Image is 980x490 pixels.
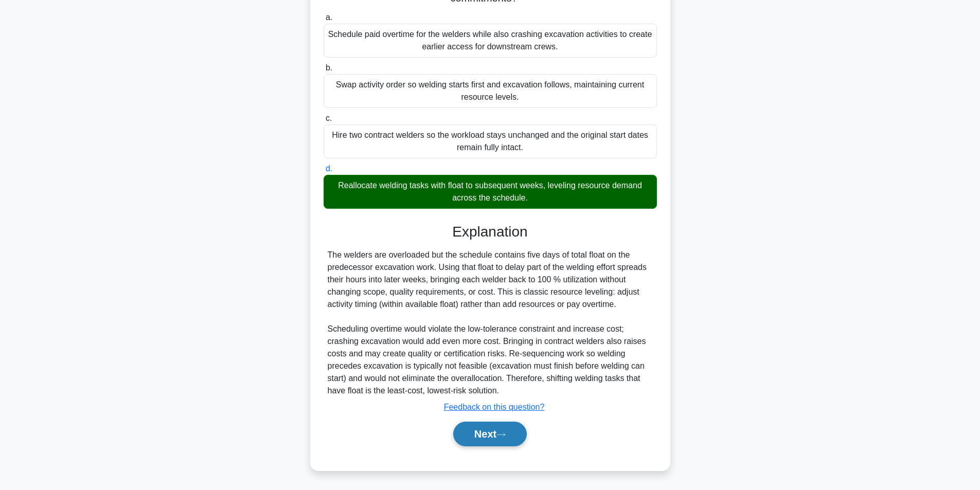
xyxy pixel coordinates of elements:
[324,74,657,108] div: Swap activity order so welding starts first and excavation follows, maintaining current resource ...
[453,422,527,446] button: Next
[324,175,657,209] div: Reallocate welding tasks with float to subsequent weeks, leveling resource demand across the sche...
[326,164,332,173] span: d.
[444,403,545,411] a: Feedback on this question?
[324,24,657,58] div: Schedule paid overtime for the welders while also crashing excavation activities to create earlie...
[324,124,657,158] div: Hire two contract welders so the workload stays unchanged and the original start dates remain ful...
[326,114,332,122] span: c.
[326,63,332,72] span: b.
[328,249,653,397] div: The welders are overloaded but the schedule contains five days of total float on the predecessor ...
[330,223,651,241] h3: Explanation
[326,13,332,22] span: a.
